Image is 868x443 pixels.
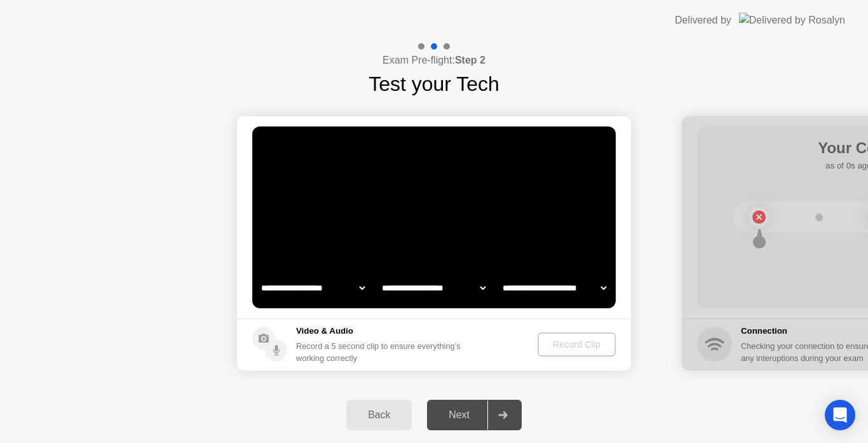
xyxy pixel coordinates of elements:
[455,55,485,65] b: Step 2
[296,325,466,337] h5: Video & Audio
[675,13,731,28] div: Delivered by
[296,340,466,364] div: Record a 5 second clip to ensure everything’s working correctly
[383,53,485,68] h4: Exam Pre-flight:
[350,409,408,421] div: Back
[379,275,488,301] select: Available speakers
[543,339,611,350] div: Record Clip
[369,69,499,99] h1: Test your Tech
[427,400,522,430] button: Next
[825,400,855,430] div: Open Intercom Messenger
[431,409,487,421] div: Next
[346,400,412,430] button: Back
[259,275,367,301] select: Available cameras
[739,13,845,27] img: Delivered by Rosalyn
[538,332,616,357] button: Record Clip
[500,275,609,301] select: Available microphones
